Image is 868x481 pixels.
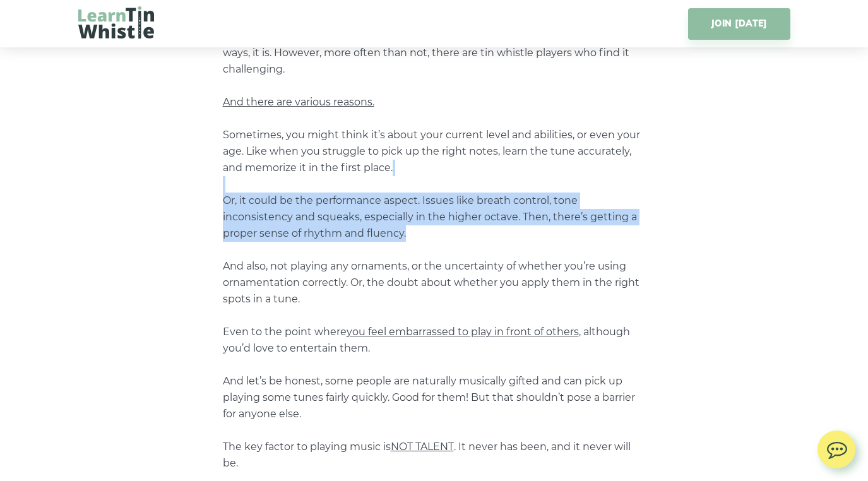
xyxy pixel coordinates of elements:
a: JOIN [DATE] [688,8,790,40]
img: chat.svg [817,431,855,463]
img: LearnTinWhistle.com [78,6,154,39]
span: you feel embarrassed to play in front of others [347,326,579,338]
span: And there are various reasons. [223,96,374,108]
span: NOT TALENT [391,441,454,453]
